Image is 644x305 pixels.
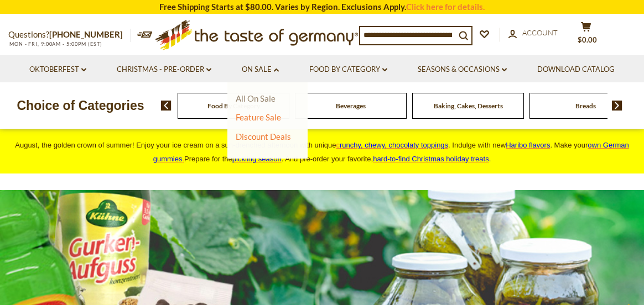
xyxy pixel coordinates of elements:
[578,35,597,44] span: $0.00
[336,141,449,149] a: crunchy, chewy, chocolaty toppings
[373,155,491,163] span: .
[207,102,260,110] a: Food By Category
[15,141,629,163] span: August, the golden crown of summer! Enjoy your ice cream on a sun-drenched afternoon with unique ...
[522,28,558,37] span: Account
[537,64,615,76] a: Download Catalog
[406,2,485,12] a: Click here for details.
[232,155,282,163] a: pickling season
[373,155,489,163] a: hard-to-find Christmas holiday treats
[161,101,172,111] img: previous arrow
[569,22,603,49] button: $0.00
[309,64,387,76] a: Food By Category
[506,141,550,149] a: Haribo flavors
[29,64,86,76] a: Oktoberfest
[8,41,102,47] span: MON - FRI, 9:00AM - 5:00PM (EST)
[236,112,281,122] a: Feature Sale
[434,102,503,110] a: Baking, Cakes, Desserts
[236,129,291,144] a: Discount Deals
[49,29,123,39] a: [PHONE_NUMBER]
[575,102,596,110] a: Breads
[336,102,366,110] a: Beverages
[418,64,507,76] a: Seasons & Occasions
[612,101,622,111] img: next arrow
[8,28,131,42] p: Questions?
[508,27,558,39] a: Account
[242,64,279,76] a: On Sale
[236,93,276,103] a: All On Sale
[340,141,448,149] span: runchy, chewy, chocolaty toppings
[117,64,211,76] a: Christmas - PRE-ORDER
